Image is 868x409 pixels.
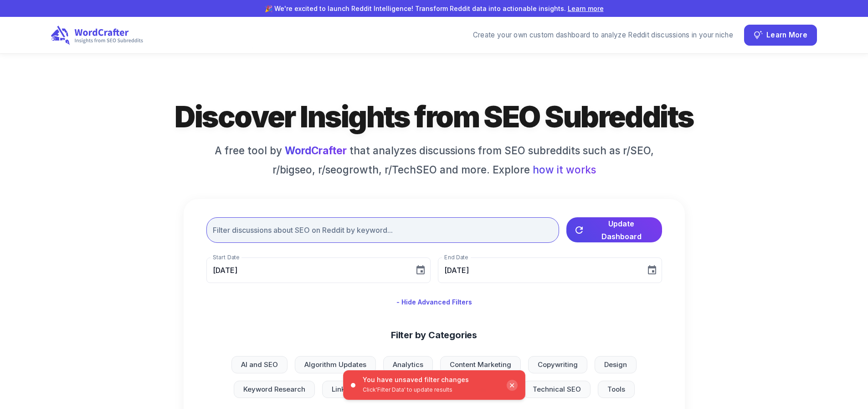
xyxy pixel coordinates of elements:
[533,162,596,178] span: how it works
[115,98,753,136] h1: Discover Insights from SEO Subreddits
[391,329,477,342] h6: Filter by Categories
[527,384,586,395] span: Technical SEO
[326,384,380,395] span: Link Building
[393,294,476,311] button: - Hide Advanced Filters
[238,384,311,395] span: Keyword Research
[566,217,662,242] button: Update Dashboard
[213,253,239,261] label: Start Date
[363,376,499,384] p: You have unsaved filter changes
[568,5,604,12] a: Learn more
[766,29,807,42] span: Learn More
[507,380,518,391] div: ✕
[444,253,468,261] label: End Date
[599,360,632,370] span: Design
[411,261,430,279] button: Choose date, selected date is Jan 1, 2025
[473,30,733,41] div: Create your own custom dashboard to analyze Reddit discussions in your niche
[438,257,639,283] input: MM/DD/YYYY
[363,386,499,394] p: Click 'Filter Data' to update results
[15,4,853,13] p: 🎉 We're excited to launch Reddit Intelligence! Transform Reddit data into actionable insights.
[643,261,661,279] button: Choose date, selected date is Aug 14, 2025
[236,360,283,370] span: AI and SEO
[602,384,631,395] span: Tools
[206,143,662,177] h6: A free tool by that analyzes discussions from SEO subreddits such as r/SEO, r/bigseo, r/seogrowth...
[285,144,347,157] a: WordCrafter
[444,360,517,370] span: Content Marketing
[206,257,408,283] input: MM/DD/YYYY
[588,217,655,243] span: Update Dashboard
[532,360,583,370] span: Copywriting
[299,360,372,370] span: Algorithm Updates
[744,25,817,46] button: Learn More
[387,360,429,370] span: Analytics
[206,217,559,243] input: Filter discussions about SEO on Reddit by keyword...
